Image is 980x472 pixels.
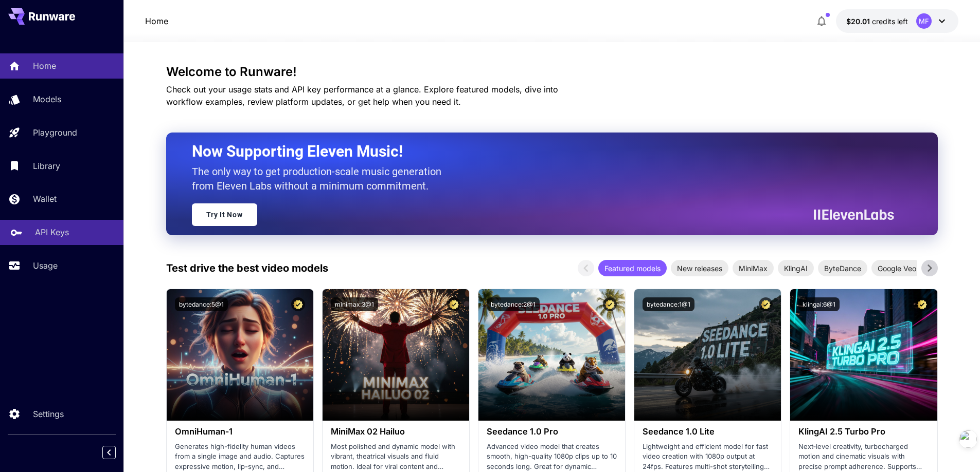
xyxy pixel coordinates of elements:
[836,9,958,33] button: $20.008MF
[478,289,625,421] img: alt
[818,263,867,274] span: ByteDance
[671,263,728,274] span: New releases
[192,203,257,226] a: Try It Now
[145,15,168,27] a: Home
[145,15,168,27] nav: breadcrumb
[323,289,469,421] img: alt
[33,160,60,172] p: Library
[33,193,57,205] p: Wallet
[798,297,840,311] button: klingai:6@1
[166,84,558,107] span: Check out your usage stats and API key performance at a glance. Explore featured models, dive int...
[846,17,872,26] span: $20.01
[33,60,56,72] p: Home
[733,263,774,274] span: MiniMax
[871,260,922,276] div: Google Veo
[818,260,867,276] div: ByteDance
[291,297,305,311] button: Certified Model – Vetted for best performance and includes a commercial license.
[798,427,929,437] h3: KlingAI 2.5 Turbo Pro
[175,297,228,311] button: bytedance:5@1
[798,442,929,472] p: Next‑level creativity, turbocharged motion and cinematic visuals with precise prompt adherence. S...
[331,442,461,472] p: Most polished and dynamic model with vibrant, theatrical visuals and fluid motion. Ideal for vira...
[33,408,64,420] p: Settings
[33,126,77,139] p: Playground
[33,93,61,105] p: Models
[598,260,667,276] div: Featured models
[603,297,617,311] button: Certified Model – Vetted for best performance and includes a commercial license.
[102,446,116,459] button: Collapse sidebar
[110,443,123,462] div: Collapse sidebar
[447,297,461,311] button: Certified Model – Vetted for best performance and includes a commercial license.
[331,427,461,437] h3: MiniMax 02 Hailuo
[166,260,328,276] p: Test drive the best video models
[759,297,773,311] button: Certified Model – Vetted for best performance and includes a commercial license.
[167,289,313,421] img: alt
[643,297,694,311] button: bytedance:1@1
[790,289,937,421] img: alt
[915,297,929,311] button: Certified Model – Vetted for best performance and includes a commercial license.
[671,260,728,276] div: New releases
[778,263,814,274] span: KlingAI
[331,297,378,311] button: minimax:3@1
[487,442,617,472] p: Advanced video model that creates smooth, high-quality 1080p clips up to 10 seconds long. Great f...
[487,427,617,437] h3: Seedance 1.0 Pro
[598,263,667,274] span: Featured models
[871,263,922,274] span: Google Veo
[872,17,908,26] span: credits left
[192,142,886,161] h2: Now Supporting Eleven Music!
[778,260,814,276] div: KlingAI
[643,442,773,472] p: Lightweight and efficient model for fast video creation with 1080p output at 24fps. Features mult...
[175,427,305,437] h3: OmniHuman‑1
[916,13,932,29] div: MF
[175,442,305,472] p: Generates high-fidelity human videos from a single image and audio. Captures expressive motion, l...
[487,297,540,311] button: bytedance:2@1
[846,16,908,27] div: $20.008
[166,65,938,79] h3: Welcome to Runware!
[634,289,781,421] img: alt
[643,427,773,437] h3: Seedance 1.0 Lite
[33,259,58,272] p: Usage
[35,226,69,238] p: API Keys
[192,164,449,193] p: The only way to get production-scale music generation from Eleven Labs without a minimum commitment.
[733,260,774,276] div: MiniMax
